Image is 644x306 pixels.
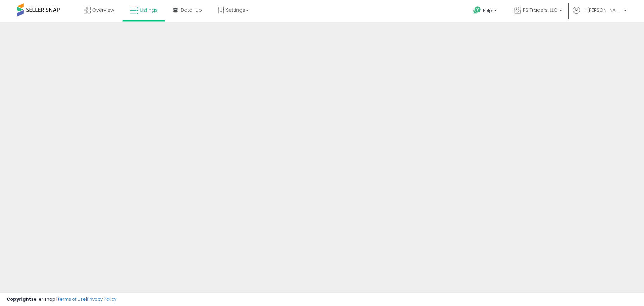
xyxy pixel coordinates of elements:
i: Get Help [473,6,481,14]
strong: Copyright [7,296,31,302]
span: Hi [PERSON_NAME] [582,7,622,13]
a: Hi [PERSON_NAME] [573,7,627,22]
span: Listings [140,7,158,13]
span: Help [483,8,492,13]
div: seller snap | | [7,296,116,303]
span: DataHub [181,7,202,13]
a: Terms of Use [57,296,86,302]
a: Help [468,1,503,22]
span: PS Traders, LLC [523,7,557,13]
span: Overview [92,7,114,13]
a: Privacy Policy [87,296,116,302]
